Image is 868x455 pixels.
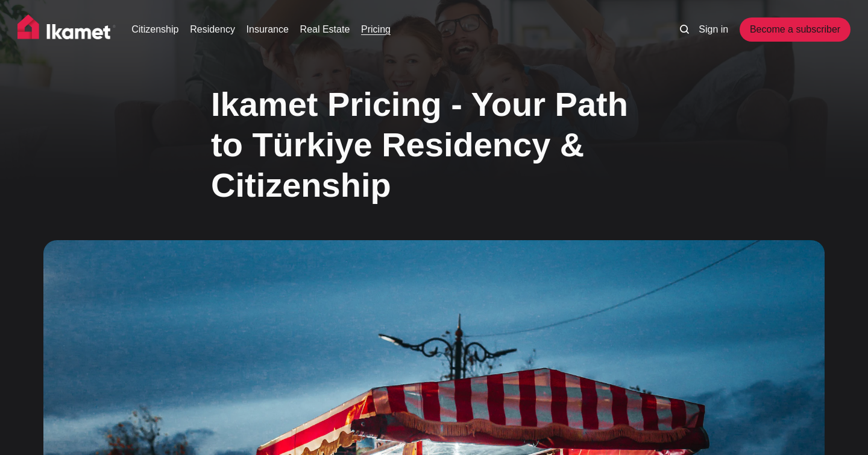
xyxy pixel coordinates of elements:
a: Citizenship [131,22,178,37]
img: Ikamet home [17,14,116,45]
h1: Ikamet Pricing - Your Path to Türkiye Residency & Citizenship [211,84,657,206]
a: Real Estate [300,22,350,37]
a: Sign in [699,22,728,37]
a: Residency [190,22,235,37]
a: Become a subscriber [740,17,851,42]
a: Pricing [361,22,391,37]
a: Insurance [247,22,289,37]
